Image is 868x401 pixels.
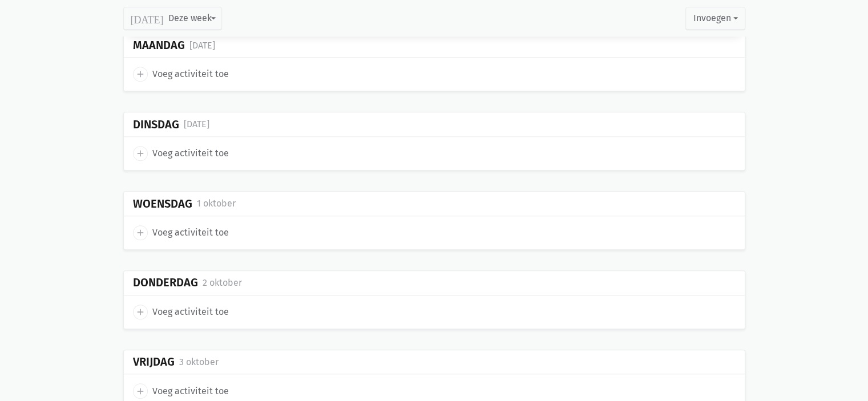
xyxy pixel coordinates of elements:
i: add [135,228,146,238]
a: add Voeg activiteit toe [133,225,229,240]
i: add [135,386,146,396]
div: Woensdag [133,197,192,210]
div: 1 oktober [197,196,236,211]
div: [DATE] [189,38,215,53]
a: add Voeg activiteit toe [133,383,229,398]
div: 2 oktober [203,276,242,290]
button: Invoegen [685,7,745,30]
i: add [135,307,146,317]
a: add Voeg activiteit toe [133,146,229,161]
span: Voeg activiteit toe [152,305,229,319]
span: Voeg activiteit toe [152,146,229,161]
i: add [135,69,146,79]
a: add Voeg activiteit toe [133,305,229,319]
div: Maandag [133,39,185,52]
i: [DATE] [131,13,164,23]
span: Voeg activiteit toe [152,384,229,399]
a: add Voeg activiteit toe [133,67,229,82]
button: Deze week [123,7,222,30]
div: Dinsdag [133,118,179,131]
div: Vrijdag [133,355,175,368]
span: Voeg activiteit toe [152,225,229,240]
div: Donderdag [133,276,198,289]
div: 3 oktober [179,355,219,370]
div: [DATE] [184,117,209,132]
span: Voeg activiteit toe [152,67,229,82]
i: add [135,148,146,159]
